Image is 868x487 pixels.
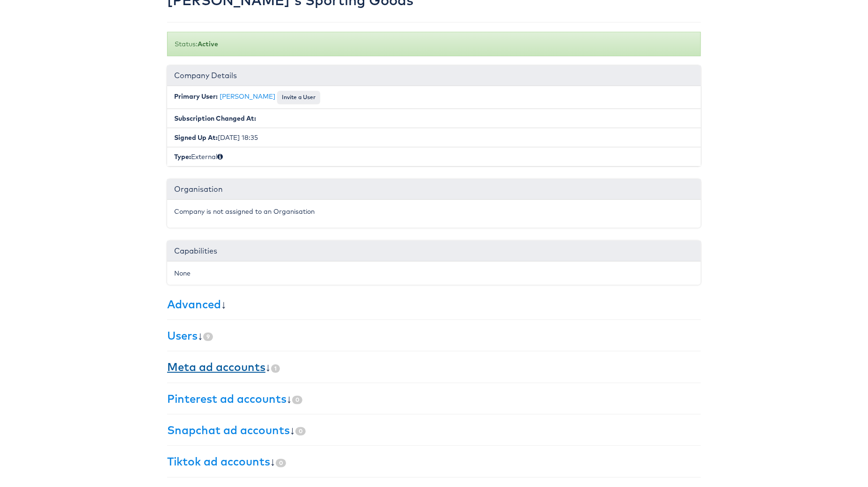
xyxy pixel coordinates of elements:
a: Meta ad accounts [167,360,265,374]
li: External [167,147,701,166]
h3: ↓ [167,298,701,310]
b: Signed Up At: [174,133,218,142]
h3: ↓ [167,361,701,373]
h3: ↓ [167,455,701,467]
li: [DATE] 18:35 [167,128,701,147]
h3: ↓ [167,393,701,405]
span: 0 [295,427,306,436]
b: Subscription Changed At: [174,114,256,123]
div: None [174,269,694,278]
div: Organisation [167,179,701,200]
h3: ↓ [167,424,701,436]
a: Users [167,328,198,342]
span: 0 [292,396,302,404]
b: Active [198,40,218,48]
div: Company Details [167,65,701,86]
div: Capabilities [167,241,701,262]
span: 9 [203,333,213,341]
a: Pinterest ad accounts [167,392,287,406]
button: Invite a User [277,91,320,104]
span: 1 [271,364,280,373]
b: Type: [174,153,191,161]
h3: ↓ [167,329,701,342]
a: [PERSON_NAME] [220,92,275,101]
a: Advanced [167,297,221,311]
span: Internal (staff) or External (client) [217,153,223,161]
div: Status: [167,32,701,56]
b: Primary User: [174,92,218,101]
span: 0 [276,459,286,467]
a: Tiktok ad accounts [167,454,270,468]
a: Snapchat ad accounts [167,423,290,437]
p: Company is not assigned to an Organisation [174,207,694,216]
